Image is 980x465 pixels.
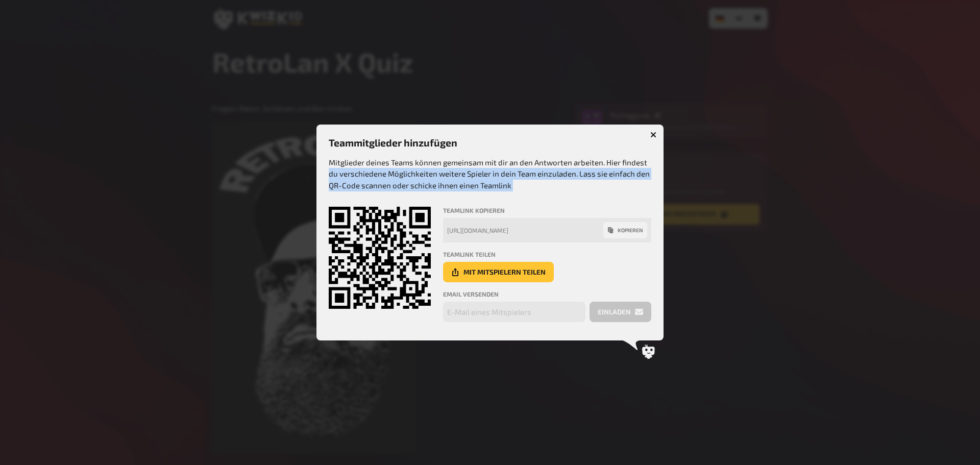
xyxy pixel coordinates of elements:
h4: Teamlink teilen [443,251,651,258]
input: E-Mail eines Mitspielers [443,302,585,322]
h4: Teamlink kopieren [443,207,651,214]
p: Mitglieder deines Teams können gemeinsam mit dir an den Antworten arbeiten. Hier findest du versc... [329,157,651,191]
div: [URL][DOMAIN_NAME] [447,227,603,234]
button: kopieren [603,222,647,238]
button: Mit Mitspielern teilen [443,262,554,282]
button: einladen [590,302,651,322]
h4: Email versenden [443,290,651,298]
h3: Teammitglieder hinzufügen [329,137,651,149]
